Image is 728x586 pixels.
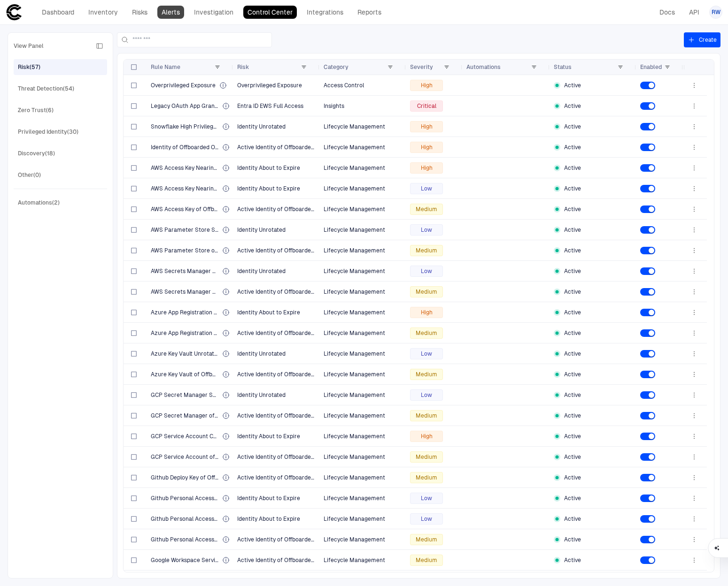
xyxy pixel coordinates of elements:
[151,433,218,440] span: GCP Service Account Credentials About to Expire
[324,206,385,213] span: Lifecycle Management
[128,6,152,19] a: Risks
[237,63,249,71] span: Risk
[151,474,218,481] span: Github Deploy Key of Offboarded Employee
[237,123,286,130] span: Identity Unrotated
[324,227,385,233] span: Lifecycle Management
[324,247,385,254] span: Lifecycle Management
[416,556,437,564] span: Medium
[324,433,385,440] span: Lifecycle Management
[151,288,218,296] span: AWS Secrets Manager of Offboarded Employee
[564,453,581,461] span: Active
[151,556,218,564] span: Google Workspace Service Account of Offboarded Employee
[237,289,341,295] span: Active Identity of Offboarded Employee
[237,165,300,171] span: Identity About to Expire
[151,412,218,419] span: GCP Secret Manager of Offboarded Employee
[222,515,230,523] div: The identity is approaching its expiration date and will soon become inactive, potentially disrup...
[564,474,581,481] span: Active
[564,247,581,254] span: Active
[324,185,385,192] span: Lifecycle Management
[14,42,44,50] span: View Panel
[324,557,385,563] span: Lifecycle Management
[222,247,230,254] div: An active identity of an employee who has been offboarded from the organization, posing a potenti...
[237,350,286,357] span: Identity Unrotated
[222,164,230,172] div: The identity is approaching its expiration date and will soon become inactive, potentially disrup...
[421,267,432,275] span: Low
[222,329,230,337] div: An active identity of an employee who has been offboarded from the organization, posing a potenti...
[564,329,581,337] span: Active
[84,6,122,19] a: Inventory
[564,82,581,89] span: Active
[685,6,704,19] a: API
[324,412,385,419] span: Lifecycle Management
[421,185,432,192] span: Low
[324,309,385,316] span: Lifecycle Management
[564,185,581,192] span: Active
[324,123,385,130] span: Lifecycle Management
[151,247,218,254] span: AWS Parameter Store of Offboarded Employee
[151,82,216,89] span: Overprivileged Exposure
[18,171,41,179] div: Other (0)
[237,185,300,192] span: Identity About to Expire
[416,536,437,543] span: Medium
[466,63,501,71] span: Automations
[564,102,581,110] span: Active
[564,164,581,172] span: Active
[151,515,218,523] span: Github Personal Access Token Nearing Expiration (Stale)
[222,433,230,440] div: App credentials are nearing their expiration date and will become inactive shortly
[324,330,385,336] span: Lifecycle Management
[222,144,230,151] div: An active identity of an owner who has been offboarded from the organization, posing a potential ...
[237,412,341,419] span: Active Identity of Offboarded Employee
[324,103,344,109] span: Insights
[222,412,230,419] div: An active identity of an employee who has been offboarded from the organization, posing a potenti...
[416,412,437,419] span: Medium
[237,454,341,460] span: Active Identity of Offboarded Employee
[151,226,218,234] span: AWS Parameter Store Secret Unrotated
[416,247,437,254] span: Medium
[416,288,437,296] span: Medium
[222,371,230,378] div: An active identity of an employee who has been offboarded from the organization, posing a potenti...
[421,82,433,89] span: High
[237,82,302,89] span: Overprivileged Exposure
[237,247,341,254] span: Active Identity of Offboarded Employee
[237,474,341,481] span: Active Identity of Offboarded Employee
[640,63,662,71] span: Enabled
[564,391,581,399] span: Active
[237,495,300,502] span: Identity About to Expire
[564,288,581,296] span: Active
[416,371,437,378] span: Medium
[151,267,218,275] span: AWS Secrets Manager Secret Unrotated
[564,123,581,130] span: Active
[324,536,385,543] span: Lifecycle Management
[222,536,230,543] div: An active identity of an employee who has been offboarded from the organization, posing a potenti...
[564,433,581,440] span: Active
[564,495,581,502] span: Active
[416,329,437,337] span: Medium
[421,144,433,151] span: High
[18,63,40,71] div: Risk (57)
[151,102,218,110] span: Legacy OAuth App Granted Full Mailbox Access via EWS
[219,82,227,89] div: The identity holds unused permissions, unnecessarily expanding its attack surface and violating l...
[190,6,238,19] a: Investigation
[222,185,230,192] div: The identity is approaching its expiration date and will soon become inactive, potentially disrup...
[222,350,230,358] div: Identity has exceeded the recommended rotation timeframe
[324,371,385,378] span: Lifecycle Management
[564,515,581,523] span: Active
[324,454,385,460] span: Lifecycle Management
[151,185,218,192] span: AWS Access Key Nearing Expiration (Stale)
[151,391,218,399] span: GCP Secret Manager Secret Unrotated
[421,350,432,358] span: Low
[237,330,341,336] span: Active Identity of Offboarded Employee
[243,6,297,19] a: Control Center
[564,350,581,358] span: Active
[237,392,286,398] span: Identity Unrotated
[709,6,722,19] button: RW
[564,412,581,419] span: Active
[421,164,433,172] span: High
[151,205,218,213] span: AWS Access Key of Offboarded Employee
[237,557,341,563] span: Active Identity of Offboarded Employee
[324,392,385,398] span: Lifecycle Management
[421,309,433,316] span: High
[18,128,78,136] div: Privileged Identity (30)
[421,226,432,234] span: Low
[151,164,218,172] span: AWS Access Key Nearing Expiration (In Use)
